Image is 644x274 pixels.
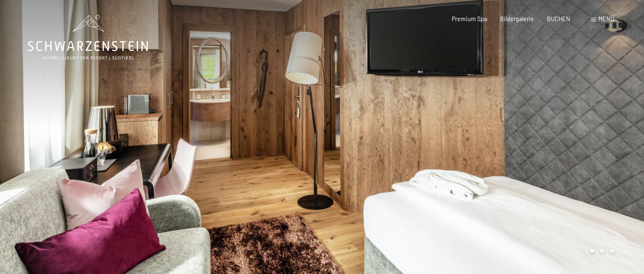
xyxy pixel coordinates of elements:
[547,15,570,22] a: BUCHEN
[452,15,487,22] a: Premium Spa
[598,15,614,22] span: Menü
[500,15,534,22] a: Bildergalerie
